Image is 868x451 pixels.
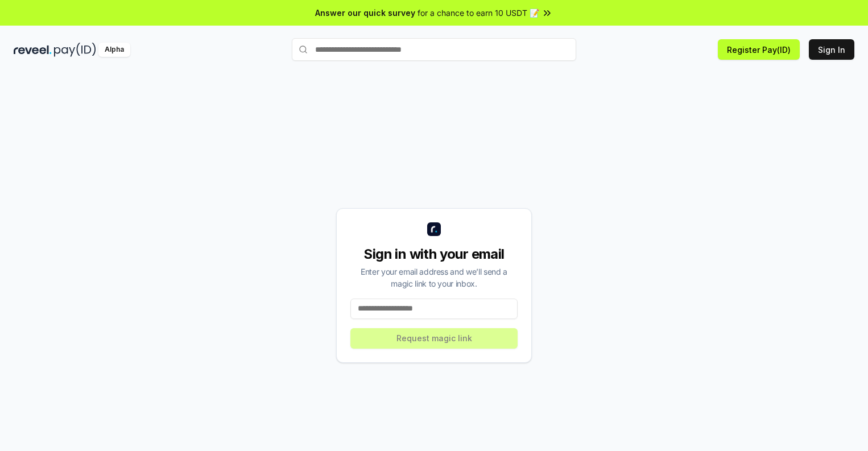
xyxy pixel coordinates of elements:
img: logo_small [427,222,441,236]
div: Enter your email address and we’ll send a magic link to your inbox. [350,266,518,289]
span: Answer our quick survey [315,7,415,19]
button: Sign In [809,39,854,60]
span: for a chance to earn 10 USDT 📝 [418,7,539,19]
img: pay_id [54,43,96,57]
img: reveel_dark [14,43,52,57]
button: Register Pay(ID) [718,39,800,60]
div: Alpha [98,43,130,57]
div: Sign in with your email [350,245,518,263]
